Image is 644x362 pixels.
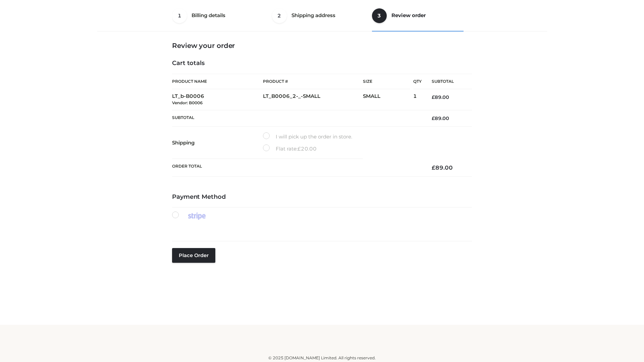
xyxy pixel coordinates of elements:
th: Product # [263,74,363,89]
span: £ [432,115,435,121]
td: LT_B0006_2-_-SMALL [263,89,363,110]
div: © 2025 [DOMAIN_NAME] Limited. All rights reserved. [100,355,544,361]
small: Vendor: B0006 [172,100,203,105]
td: LT_b-B0006 [172,89,263,110]
h3: Review your order [172,42,472,50]
label: Flat rate: [263,144,317,153]
td: SMALL [363,89,413,110]
th: Subtotal [422,74,472,89]
bdi: 89.00 [432,94,449,100]
h4: Cart totals [172,60,472,67]
th: Order Total [172,159,422,177]
th: Product Name [172,74,263,89]
bdi: 89.00 [432,164,453,171]
h4: Payment Method [172,193,472,201]
span: £ [298,145,301,152]
th: Size [363,74,410,89]
button: Place order [172,248,215,263]
th: Shipping [172,127,263,159]
bdi: 20.00 [298,145,317,152]
bdi: 89.00 [432,115,449,121]
th: Subtotal [172,110,422,126]
label: I will pick up the order in store. [263,132,352,141]
span: £ [432,94,435,100]
th: Qty [413,74,422,89]
span: £ [432,164,435,171]
td: 1 [413,89,422,110]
